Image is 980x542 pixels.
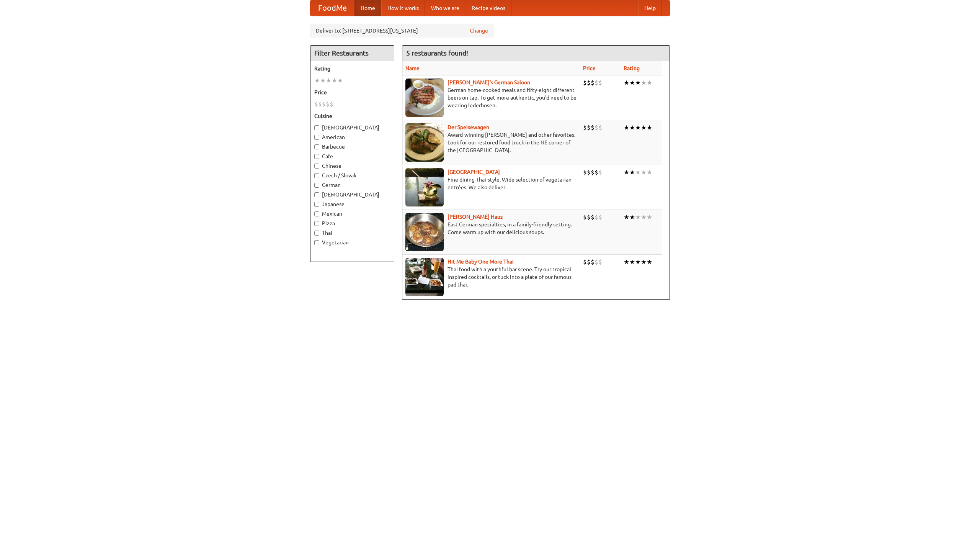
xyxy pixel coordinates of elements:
a: Price [583,65,596,71]
li: $ [591,213,595,221]
img: babythai.jpg [405,258,444,296]
input: Chinese [314,164,319,169]
li: $ [326,100,330,108]
input: [DEMOGRAPHIC_DATA] [314,125,319,130]
li: $ [587,258,591,266]
li: $ [598,168,602,177]
li: ★ [629,79,635,87]
li: ★ [320,76,326,85]
a: Der Speisewagen [448,124,489,130]
li: ★ [647,123,652,132]
li: ★ [314,76,320,85]
label: Chinese [314,162,390,170]
a: Name [405,65,420,71]
input: American [314,135,319,140]
li: $ [591,258,595,266]
li: ★ [647,213,652,221]
li: ★ [641,123,647,132]
li: ★ [641,79,647,87]
li: $ [587,213,591,221]
li: ★ [635,123,641,132]
a: Help [638,0,662,16]
label: American [314,133,390,141]
h5: Rating [314,65,390,72]
p: Award-winning [PERSON_NAME] and other favorites. Look for our restored food truck in the NE corne... [405,131,577,154]
li: $ [595,123,598,132]
li: ★ [337,76,343,85]
li: $ [598,258,602,266]
label: Czech / Slovak [314,172,390,179]
li: $ [330,100,333,108]
input: Barbecue [314,144,319,149]
a: How it works [381,0,425,16]
label: [DEMOGRAPHIC_DATA] [314,191,390,198]
li: $ [583,168,587,177]
label: Thai [314,229,390,237]
input: Japanese [314,202,319,207]
p: German home-cooked meals and fifty-eight different beers on tap. To get more authentic, you'd nee... [405,86,577,109]
li: ★ [647,79,652,87]
li: ★ [629,258,635,266]
a: Who we are [425,0,465,16]
img: esthers.jpg [405,79,444,117]
ng-pluralize: 5 restaurants found! [406,49,468,57]
li: ★ [624,258,629,266]
a: [PERSON_NAME]'s German Saloon [448,79,530,85]
h5: Cuisine [314,112,390,120]
input: Cafe [314,154,319,159]
input: Mexican [314,211,319,216]
li: $ [322,100,326,108]
label: Mexican [314,210,390,218]
input: Czech / Slovak [314,173,319,178]
li: ★ [641,258,647,266]
li: ★ [629,168,635,177]
li: ★ [647,258,652,266]
li: $ [583,258,587,266]
li: ★ [326,76,332,85]
li: ★ [635,258,641,266]
h4: Filter Restaurants [310,46,394,61]
label: Pizza [314,219,390,227]
p: East German specialties, in a family-friendly setting. Come warm up with our delicious soups. [405,221,577,236]
li: $ [583,213,587,221]
div: Deliver to: [STREET_ADDRESS][US_STATE] [310,24,494,38]
li: ★ [641,213,647,221]
a: Rating [624,65,640,71]
li: $ [591,168,595,177]
a: FoodMe [310,0,354,16]
input: Pizza [314,221,319,226]
li: ★ [635,168,641,177]
li: ★ [647,168,652,177]
li: ★ [624,168,629,177]
li: ★ [629,123,635,132]
li: ★ [641,168,647,177]
li: ★ [332,76,337,85]
a: [GEOGRAPHIC_DATA] [448,169,500,175]
a: Home [354,0,381,16]
label: Barbecue [314,143,390,151]
img: kohlhaus.jpg [405,213,444,251]
li: ★ [624,123,629,132]
p: Thai food with a youthful bar scene. Try our tropical inspired cocktails, or tuck into a plate of... [405,265,577,288]
input: Vegetarian [314,240,319,245]
label: [DEMOGRAPHIC_DATA] [314,124,390,131]
li: $ [598,123,602,132]
li: ★ [624,79,629,87]
img: satay.jpg [405,168,444,206]
li: ★ [629,213,635,221]
h5: Price [314,88,390,96]
li: $ [583,79,587,87]
label: Cafe [314,152,390,160]
input: [DEMOGRAPHIC_DATA] [314,192,319,197]
a: Change [470,27,488,34]
li: $ [595,258,598,266]
input: Thai [314,231,319,236]
label: Japanese [314,200,390,208]
li: $ [598,79,602,87]
li: ★ [635,79,641,87]
li: $ [587,79,591,87]
li: $ [591,79,595,87]
li: $ [587,123,591,132]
